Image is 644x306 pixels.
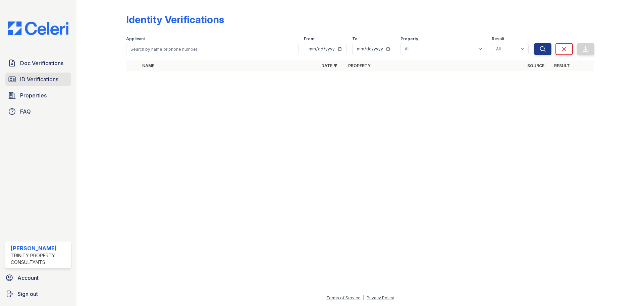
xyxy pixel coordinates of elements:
a: ID Verifications [5,73,71,86]
span: Properties [20,91,47,99]
a: Date ▼ [321,63,337,68]
input: Search by name or phone number [126,43,299,55]
div: Trinity Property Consultants [11,252,68,266]
a: Doc Verifications [5,56,71,70]
a: Result [554,63,570,68]
img: CE_Logo_Blue-a8612792a0a2168367f1c8372b55b34899dd931a85d93a1a3d3e32e68fde9ad4.png [3,21,74,35]
span: Sign out [17,290,38,298]
div: [PERSON_NAME] [11,244,68,252]
div: | [363,295,364,300]
label: Property [400,36,418,42]
label: Result [492,36,504,42]
a: Sign out [3,287,74,301]
a: Account [3,271,74,285]
a: Source [527,63,544,68]
span: Doc Verifications [20,59,63,67]
span: FAQ [20,107,31,116]
span: Account [17,274,39,282]
a: Name [142,63,154,68]
label: To [352,36,358,42]
a: FAQ [5,105,71,118]
div: Identity Verifications [126,13,224,26]
a: Properties [5,89,71,102]
label: From [304,36,314,42]
a: Property [348,63,371,68]
span: ID Verifications [20,75,58,83]
label: Applicant [126,36,145,42]
a: Privacy Policy [367,295,394,300]
a: Terms of Service [326,295,361,300]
